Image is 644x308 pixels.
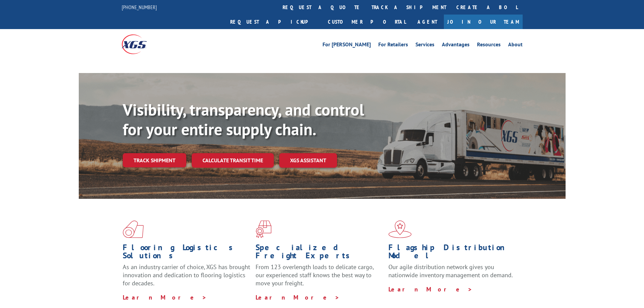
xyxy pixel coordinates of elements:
[388,285,473,293] a: Learn More >
[225,15,323,29] a: Request a pickup
[323,15,411,29] a: Customer Portal
[508,42,523,49] a: About
[388,220,412,238] img: xgs-icon-flagship-distribution-model-red
[256,293,340,301] a: Learn More >
[123,263,250,287] span: As an industry carrier of choice, XGS has brought innovation and dedication to flooring logistics...
[279,153,337,168] a: XGS ASSISTANT
[256,243,383,263] h1: Specialized Freight Experts
[415,42,434,49] a: Services
[123,293,207,301] a: Learn More >
[388,243,516,263] h1: Flagship Distribution Model
[122,4,157,10] a: [PHONE_NUMBER]
[256,220,271,238] img: xgs-icon-focused-on-flooring-red
[323,42,371,49] a: For [PERSON_NAME]
[123,99,364,140] b: Visibility, transparency, and control for your entire supply chain.
[192,153,274,168] a: Calculate transit time
[378,42,408,49] a: For Retailers
[444,15,523,29] a: Join Our Team
[442,42,470,49] a: Advantages
[123,153,186,167] a: Track shipment
[123,220,144,238] img: xgs-icon-total-supply-chain-intelligence-red
[477,42,501,49] a: Resources
[256,263,383,293] p: From 123 overlength loads to delicate cargo, our experienced staff knows the best way to move you...
[411,15,444,29] a: Agent
[123,243,251,263] h1: Flooring Logistics Solutions
[388,263,513,279] span: Our agile distribution network gives you nationwide inventory management on demand.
